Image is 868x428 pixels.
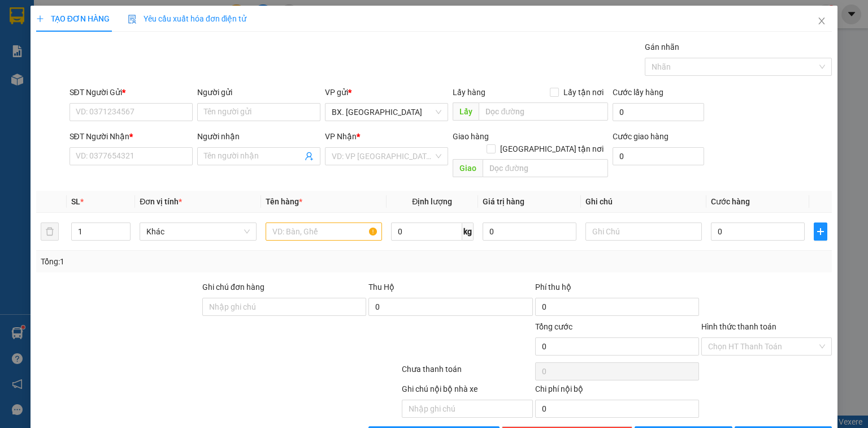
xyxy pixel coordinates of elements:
div: SĐT Người Nhận [70,130,193,143]
label: Ghi chú đơn hàng [202,283,264,292]
span: Giá trị hàng [483,197,524,206]
span: Tổng cước [535,322,572,331]
input: Dọc đường [479,102,608,121]
div: Phí thu hộ [535,281,699,298]
span: Tên hàng [266,197,302,206]
span: Lấy tận nơi [559,86,608,99]
span: SL [71,197,80,206]
div: Tổng: 1 [41,255,336,268]
img: icon [128,15,137,24]
input: Dọc đường [483,159,608,177]
span: close [817,16,826,25]
span: Khác [146,223,249,240]
label: Cước giao hàng [613,132,669,141]
span: Giao [453,159,483,177]
span: plus [814,227,827,236]
span: Lấy [453,102,479,121]
span: VP Nhận [325,132,357,141]
span: kg [462,222,474,241]
div: SĐT Người Gửi [70,86,193,99]
div: Người nhận [197,130,320,143]
input: Ghi chú đơn hàng [202,298,366,316]
span: Lấy hàng [453,88,485,97]
span: Giao hàng [453,132,489,141]
div: Chưa thanh toán [401,363,533,383]
span: Đơn vị tính [140,197,182,206]
input: 0 [483,222,576,241]
span: Cước hàng [711,197,750,206]
input: Ghi Chú [585,222,702,241]
div: Ghi chú nội bộ nhà xe [402,383,532,400]
div: Người gửi [197,86,320,99]
span: plus [36,15,44,23]
div: Chi phí nội bộ [535,383,699,400]
span: BX. Ninh Sơn [332,104,441,121]
label: Gán nhãn [645,42,679,52]
input: Nhập ghi chú [402,400,532,418]
span: Định lượng [412,197,452,206]
span: [GEOGRAPHIC_DATA] tận nơi [496,143,608,155]
label: Hình thức thanh toán [701,322,776,331]
button: delete [41,222,59,241]
span: Yêu cầu xuất hóa đơn điện tử [128,14,247,23]
input: Cước giao hàng [613,147,704,165]
button: Close [806,6,837,37]
label: Cước lấy hàng [613,88,663,97]
input: Cước lấy hàng [613,103,704,121]
span: Thu Hộ [368,283,394,292]
span: TẠO ĐƠN HÀNG [36,14,110,23]
input: VD: Bàn, Ghế [266,222,382,241]
button: plus [814,222,827,241]
div: VP gửi [325,86,448,99]
th: Ghi chú [581,191,706,213]
span: user-add [305,152,314,161]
